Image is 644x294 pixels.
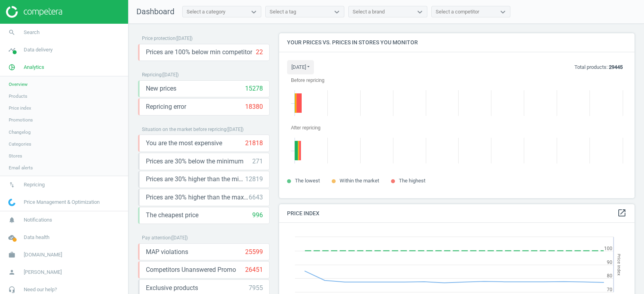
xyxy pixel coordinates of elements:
[4,265,19,280] i: person
[295,178,320,184] span: The lowest
[9,153,22,159] span: Stores
[24,181,45,188] span: Repricing
[9,105,31,111] span: Price index
[24,234,49,241] span: Data health
[245,175,263,184] div: 12819
[9,81,28,87] span: Overview
[146,175,245,184] span: Prices are 30% higher than the minimum
[162,72,179,78] span: ( [DATE] )
[146,139,222,148] span: You are the most expensive
[171,235,188,241] span: ( [DATE] )
[4,230,19,245] i: cloud_done
[146,102,186,111] span: Repricing error
[176,36,193,41] span: ( [DATE] )
[9,93,27,99] span: Products
[270,8,296,15] div: Select a tag
[245,266,263,274] div: 26451
[607,273,612,279] text: 80
[249,193,263,202] div: 6643
[24,64,44,71] span: Analytics
[146,193,249,202] span: Prices are 30% higher than the maximal
[279,33,635,52] h4: Your prices vs. prices in stores you monitor
[353,8,385,15] div: Select a brand
[146,248,188,256] span: MAP violations
[607,260,612,265] text: 90
[399,178,425,184] span: The highest
[4,60,19,75] i: pie_chart_outlined
[245,84,263,93] div: 15278
[256,48,263,57] div: 22
[24,269,62,276] span: [PERSON_NAME]
[245,248,263,256] div: 25599
[24,286,57,293] span: Need our help?
[24,251,62,258] span: [DOMAIN_NAME]
[4,247,19,262] i: work
[9,165,33,171] span: Email alerts
[187,8,225,15] div: Select a category
[146,284,198,292] span: Exclusive products
[249,284,263,292] div: 7955
[340,178,379,184] span: Within the market
[604,246,612,251] text: 100
[142,36,176,41] span: Price protection
[616,254,621,275] tspan: Price Index
[287,60,314,74] button: [DATE]
[146,48,252,57] span: Prices are 100% below min competitor
[4,25,19,40] i: search
[24,46,53,53] span: Data delivery
[436,8,479,15] div: Select a competitor
[24,29,40,36] span: Search
[609,64,623,70] b: 29445
[9,141,31,147] span: Categories
[279,204,635,223] h4: Price Index
[617,208,627,218] a: open_in_new
[252,211,263,220] div: 996
[574,64,623,71] p: Total products:
[146,84,176,93] span: New prices
[24,216,52,224] span: Notifications
[291,78,325,83] tspan: Before repricing
[617,208,627,218] i: open_in_new
[4,42,19,57] i: timeline
[227,127,244,132] span: ( [DATE] )
[4,177,19,192] i: swap_vert
[291,125,321,131] tspan: After repricing
[607,287,612,292] text: 70
[142,127,227,132] span: Situation on the market before repricing
[245,102,263,111] div: 18380
[146,266,236,274] span: Competitors Unanswered Promo
[8,199,15,206] img: wGWNvw8QSZomAAAAABJRU5ErkJggg==
[24,199,100,206] span: Price Management & Optimization
[6,6,62,18] img: ajHJNr6hYgQAAAAASUVORK5CYII=
[142,235,171,241] span: Pay attention
[9,117,33,123] span: Promotions
[4,212,19,228] i: notifications
[245,139,263,148] div: 21818
[252,157,263,166] div: 271
[136,7,174,16] span: Dashboard
[142,72,162,78] span: Repricing
[146,157,244,166] span: Prices are 30% below the minimum
[146,211,198,220] span: The cheapest price
[9,129,31,135] span: Changelog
